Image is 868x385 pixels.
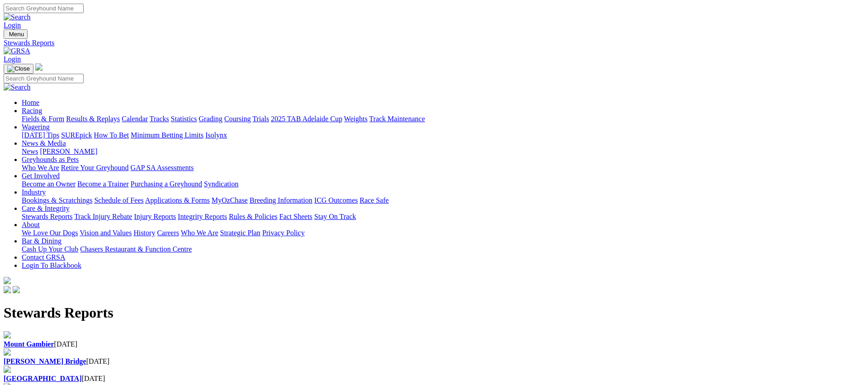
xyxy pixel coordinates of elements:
a: Wagering [22,123,50,131]
img: logo-grsa-white.png [35,63,42,71]
a: Syndication [204,180,238,188]
a: Vision and Values [80,229,132,237]
a: Minimum Betting Limits [131,131,203,139]
div: [DATE] [4,375,864,383]
a: [PERSON_NAME] [40,147,97,155]
a: Purchasing a Greyhound [131,180,202,188]
a: Cash Up Your Club [22,245,78,253]
input: Search [4,4,84,13]
a: Fact Sheets [279,213,312,220]
a: Racing [22,107,42,114]
a: 2025 TAB Adelaide Cup [271,115,342,123]
a: Who We Are [22,164,59,171]
a: Bar & Dining [22,237,61,245]
a: Breeding Information [250,196,312,204]
a: Greyhounds as Pets [22,156,79,163]
img: GRSA [4,47,30,55]
a: Grading [199,115,222,123]
a: Integrity Reports [178,213,227,220]
a: News & Media [22,139,66,147]
div: Care & Integrity [22,213,864,221]
a: Who We Are [181,229,218,237]
img: twitter.svg [13,286,20,293]
a: [GEOGRAPHIC_DATA] [4,375,82,382]
a: We Love Our Dogs [22,229,78,237]
a: Rules & Policies [229,213,278,220]
a: About [22,221,40,228]
a: Mount Gambier [4,340,54,348]
a: Stay On Track [314,213,356,220]
a: Stewards Reports [22,213,72,220]
a: MyOzChase [212,196,248,204]
img: logo-grsa-white.png [4,277,11,284]
a: [PERSON_NAME] Bridge [4,357,86,365]
a: How To Bet [94,131,129,139]
a: Statistics [171,115,197,123]
a: Careers [157,229,179,237]
img: Search [4,83,31,91]
a: Care & Integrity [22,204,70,212]
div: [DATE] [4,340,864,348]
a: Become an Owner [22,180,75,188]
a: News [22,147,38,155]
button: Toggle navigation [4,64,33,74]
a: SUREpick [61,131,92,139]
div: About [22,229,864,237]
img: file-red.svg [4,366,11,373]
a: Fields & Form [22,115,64,123]
a: Stewards Reports [4,39,864,47]
a: Contact GRSA [22,253,65,261]
a: Calendar [122,115,148,123]
a: Login To Blackbook [22,261,81,269]
div: Industry [22,196,864,204]
a: Strategic Plan [220,229,260,237]
img: Search [4,13,31,21]
img: Close [7,65,30,72]
a: Weights [344,115,368,123]
a: GAP SA Assessments [131,164,194,171]
a: Get Involved [22,172,60,180]
div: Bar & Dining [22,245,864,253]
a: Tracks [150,115,169,123]
a: Results & Replays [66,115,120,123]
a: Applications & Forms [145,196,210,204]
div: Greyhounds as Pets [22,164,864,172]
div: [DATE] [4,357,864,366]
a: Login [4,21,21,29]
img: file-red.svg [4,331,11,338]
a: Chasers Restaurant & Function Centre [80,245,192,253]
a: Bookings & Scratchings [22,196,92,204]
a: Race Safe [359,196,388,204]
a: Coursing [224,115,251,123]
a: Track Maintenance [369,115,425,123]
a: Industry [22,188,46,196]
a: History [133,229,155,237]
img: facebook.svg [4,286,11,293]
input: Search [4,74,84,83]
img: file-red.svg [4,348,11,356]
h1: Stewards Reports [4,304,864,321]
a: Injury Reports [134,213,176,220]
div: Racing [22,115,864,123]
a: Retire Your Greyhound [61,164,129,171]
a: Become a Trainer [77,180,129,188]
div: Get Involved [22,180,864,188]
a: Track Injury Rebate [74,213,132,220]
a: Privacy Policy [262,229,305,237]
a: Home [22,99,39,106]
a: [DATE] Tips [22,131,59,139]
a: Isolynx [205,131,227,139]
a: ICG Outcomes [314,196,358,204]
div: Wagering [22,131,864,139]
span: Menu [9,31,24,38]
a: Login [4,55,21,63]
a: Trials [252,115,269,123]
a: Schedule of Fees [94,196,143,204]
div: News & Media [22,147,864,156]
button: Toggle navigation [4,29,28,39]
